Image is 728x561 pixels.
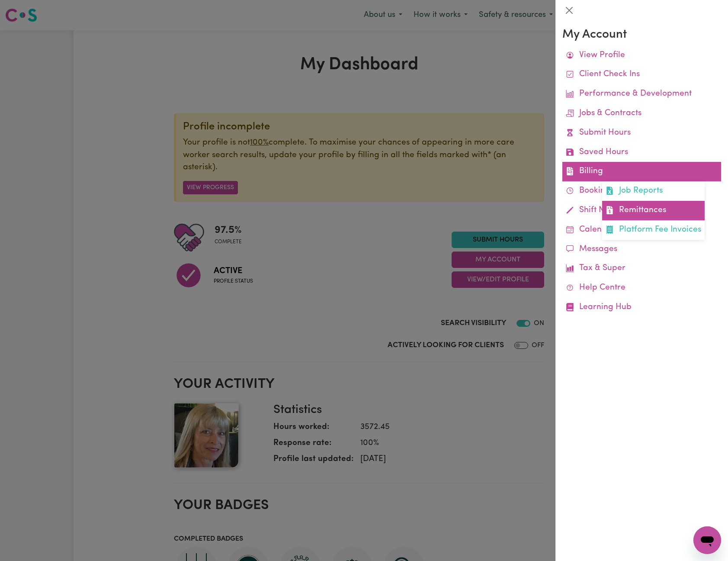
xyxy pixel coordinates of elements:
[562,220,721,240] a: Calendar
[602,181,705,201] a: Job Reports
[562,181,721,201] a: Bookings
[562,65,721,84] a: Client Check Ins
[562,240,721,259] a: Messages
[602,220,705,240] a: Platform Fee Invoices
[562,143,721,162] a: Saved Hours
[602,201,705,220] a: Remittances
[562,104,721,123] a: Jobs & Contracts
[562,28,721,42] h3: My Account
[562,298,721,317] a: Learning Hub
[562,46,721,65] a: View Profile
[562,123,721,143] a: Submit Hours
[562,259,721,278] a: Tax & Super
[562,201,721,220] a: Shift Notes
[693,526,721,554] iframe: Button to launch messaging window
[562,3,576,17] button: Close
[562,278,721,298] a: Help Centre
[562,162,721,181] a: BillingJob ReportsRemittancesPlatform Fee Invoices
[562,84,721,104] a: Performance & Development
